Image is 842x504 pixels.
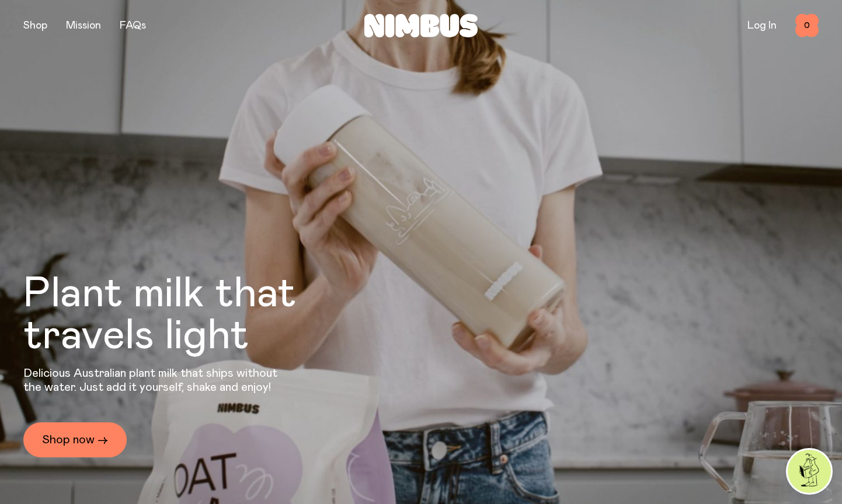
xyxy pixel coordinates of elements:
[23,273,360,357] h1: Plant milk that travels light
[23,422,127,457] a: Shop now →
[66,20,101,31] a: Mission
[795,14,819,37] button: 0
[747,20,777,31] a: Log In
[120,20,146,31] a: FAQs
[788,450,831,493] img: agent
[23,366,285,394] p: Delicious Australian plant milk that ships without the water. Just add it yourself, shake and enjoy!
